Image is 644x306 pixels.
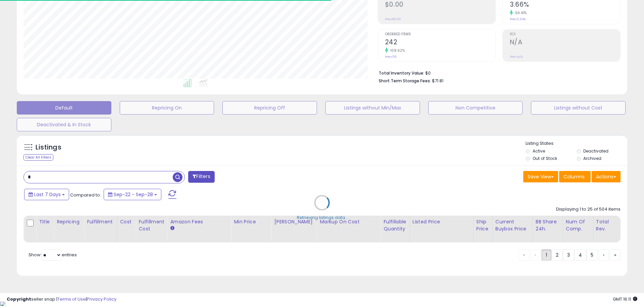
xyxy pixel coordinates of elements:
button: Listings without Cost [531,101,626,115]
div: seller snap | | [7,296,116,303]
button: Repricing On [120,101,214,115]
button: Non Competitive [428,101,523,115]
button: Repricing Off [222,101,317,115]
h2: 242 [385,38,495,47]
small: Prev: $0.00 [385,17,401,21]
b: Short Term Storage Fees: [379,78,431,84]
h2: $0.00 [385,1,495,10]
span: 2025-10-6 16:11 GMT [613,296,637,302]
button: Default [17,101,111,115]
a: Terms of Use [57,296,86,302]
button: Deactivated & In Stock [17,118,111,131]
small: Prev: 2.34% [510,17,526,21]
small: Prev: 116 [385,55,396,59]
small: 108.62% [388,48,405,53]
a: Privacy Policy [87,296,116,302]
span: $71.81 [432,78,443,84]
small: 56.41% [513,10,527,15]
span: ROI [510,33,620,36]
span: Ordered Items [385,33,495,36]
h2: 3.66% [510,1,620,10]
div: Retrieving listings data.. [297,214,347,220]
button: Listings without Min/Max [325,101,420,115]
strong: Copyright [7,296,31,302]
small: Prev: N/A [510,55,523,59]
h2: N/A [510,38,620,47]
li: $0 [379,69,615,77]
b: Total Inventory Value: [379,70,424,76]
